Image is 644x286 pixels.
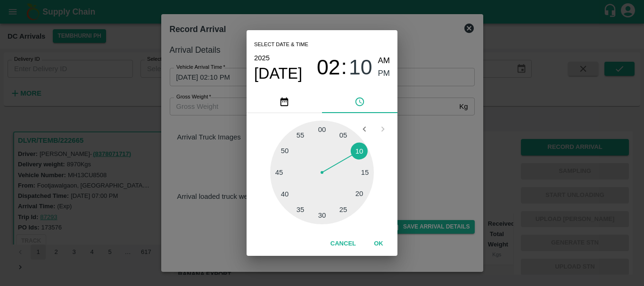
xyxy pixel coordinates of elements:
button: [DATE] [254,64,302,83]
button: 02 [317,55,340,80]
button: PM [378,67,390,80]
button: AM [378,55,390,67]
span: : [341,55,347,80]
button: pick time [322,90,397,113]
button: Open previous view [355,120,373,138]
span: Select date & time [254,38,308,52]
span: 10 [349,55,372,80]
button: 2025 [254,52,270,64]
button: 10 [349,55,372,80]
button: Cancel [327,236,360,252]
button: OK [363,236,394,252]
span: 02 [317,55,340,80]
button: pick date [247,90,322,113]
